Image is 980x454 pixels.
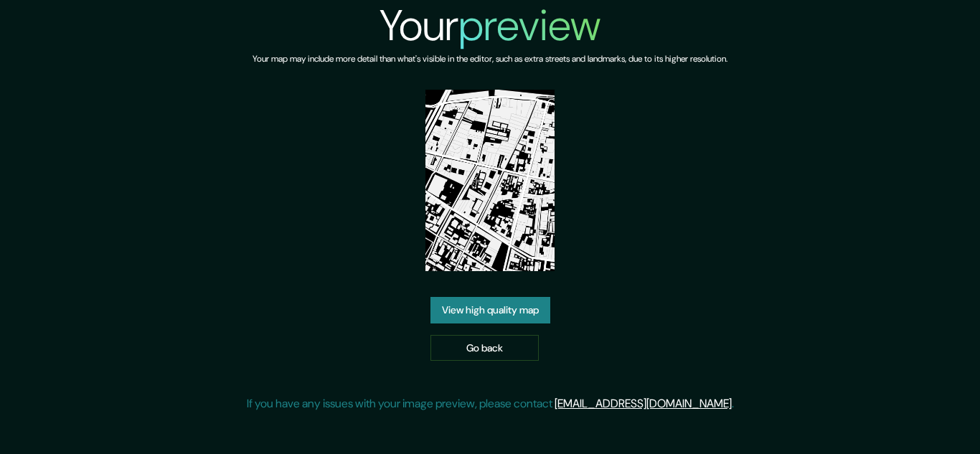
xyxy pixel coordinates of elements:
[430,335,539,361] a: Go back
[430,297,550,323] a: View high quality map
[425,90,554,271] img: created-map-preview
[555,396,732,411] a: [EMAIL_ADDRESS][DOMAIN_NAME]
[247,395,734,412] p: If you have any issues with your image preview, please contact .
[253,52,727,67] h6: Your map may include more detail than what's visible in the editor, such as extra streets and lan...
